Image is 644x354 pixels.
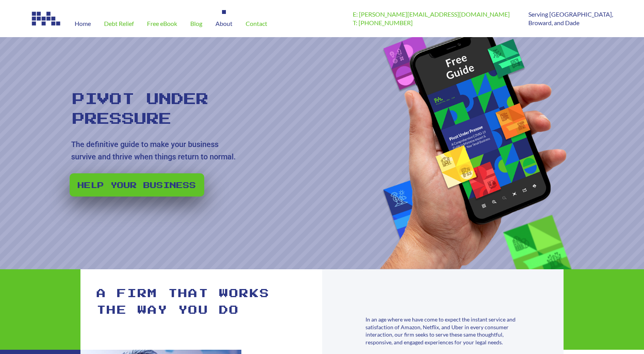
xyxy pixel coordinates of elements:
[353,10,510,18] a: E: [PERSON_NAME][EMAIL_ADDRESS][DOMAIN_NAME]
[190,21,202,27] span: Blog
[184,10,209,37] a: Blog
[71,138,242,163] rs-layer: The definitive guide to make your business survive and thrive when things return to normal.
[140,10,184,37] a: Free eBook
[147,21,177,27] span: Free eBook
[353,19,413,26] a: T: [PHONE_NUMBER]
[209,10,239,37] a: About
[239,10,274,37] a: Contact
[97,10,140,37] a: Debt Relief
[75,21,91,27] span: Home
[104,21,134,27] span: Debt Relief
[246,21,267,27] span: Contact
[97,286,307,318] h1: A firm that works the way you do
[215,21,232,27] span: About
[528,10,613,27] p: Serving [GEOGRAPHIC_DATA], Broward, and Dade
[31,10,62,27] img: Image
[73,90,219,129] rs-layer: Pivot Under Pressure
[68,10,97,37] a: Home
[70,173,204,197] a: Help your business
